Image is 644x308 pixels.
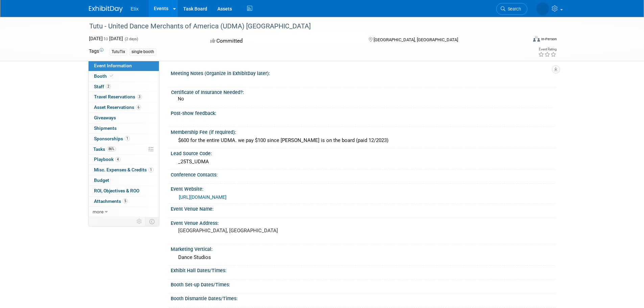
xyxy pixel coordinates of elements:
[145,217,159,226] td: Toggle Event Tabs
[171,148,555,157] div: Lead Source Code:
[171,280,555,288] div: Booth Set-up Dates/Times:
[106,84,111,89] span: 2
[533,36,540,42] img: Format-Inperson.png
[176,252,550,263] div: Dance Studios
[94,177,109,183] span: Budget
[93,209,103,214] span: more
[137,94,142,99] span: 3
[171,108,555,117] div: Post-show feedback:
[94,94,142,99] span: Travel Reservations
[89,144,159,155] a: Tasks86%
[89,113,159,123] a: Giveaways
[103,36,109,41] span: to
[89,92,159,102] a: Travel Reservations3
[171,218,555,227] div: Event Venue Address:
[89,82,159,92] a: Staff2
[94,104,141,110] span: Asset Reservations
[94,63,132,68] span: Event Information
[89,71,159,81] a: Booth
[487,35,557,45] div: Event Format
[94,84,111,89] span: Staff
[178,96,184,101] span: No
[110,74,113,78] i: Booth reservation complete
[496,3,527,15] a: Search
[89,196,159,207] a: Attachments5
[87,20,517,32] div: Tutu - United Dance Merchants of America (UDMA) [GEOGRAPHIC_DATA]
[124,37,138,41] span: (2 days)
[94,188,139,193] span: ROI, Objectives & ROO
[89,61,159,71] a: Event Information
[89,134,159,144] a: Sponsorships1
[89,155,159,165] a: Playbook4
[89,48,103,55] td: Tags
[208,35,358,47] div: Committed
[171,68,555,77] div: Meeting Notes (Organize in ExhibitDay later):
[176,157,550,167] div: _25TS_UDMA
[179,194,226,200] a: [URL][DOMAIN_NAME]
[136,105,141,110] span: 6
[171,244,555,253] div: Marketing Vertical:
[131,6,139,11] span: Etix
[107,146,116,151] span: 86%
[538,48,556,51] div: Event Rating
[115,157,120,162] span: 4
[89,6,123,13] img: ExhibitDay
[110,48,127,55] div: TutuTix
[148,167,153,172] span: 1
[89,207,159,217] a: more
[94,198,128,204] span: Attachments
[171,127,555,136] div: Membership Fee (if required):
[178,228,324,234] pre: [GEOGRAPHIC_DATA], [GEOGRAPHIC_DATA]
[94,167,153,172] span: Misc. Expenses & Credits
[171,170,555,178] div: Conference Contacts:
[123,198,128,204] span: 5
[536,2,549,15] img: Lakisha Cooper
[94,125,117,131] span: Shipments
[171,265,555,274] div: Exhibit Hall Dates/Times:
[125,136,130,141] span: 1
[89,186,159,196] a: ROI, Objectives & ROO
[134,217,145,226] td: Personalize Event Tab Strip
[171,204,555,212] div: Event Venue Name:
[89,102,159,113] a: Asset Reservations6
[89,175,159,186] a: Budget
[374,37,458,42] span: [GEOGRAPHIC_DATA], [GEOGRAPHIC_DATA]
[541,37,557,42] div: In-Person
[171,87,552,96] div: Certificate of Insurance Needed?:
[171,293,555,302] div: Booth Dismantle Dates/Times:
[94,73,115,79] span: Booth
[176,135,550,146] div: $600 for the entire UDMA. we pay $100 since [PERSON_NAME] is on the board (paid 12/2023)
[93,146,116,152] span: Tasks
[89,165,159,175] a: Misc. Expenses & Credits1
[89,123,159,134] a: Shipments
[94,136,130,141] span: Sponsorships
[94,115,116,120] span: Giveaways
[505,6,521,11] span: Search
[171,184,555,192] div: Event Website:
[89,36,123,41] span: [DATE] [DATE]
[129,48,156,55] div: single booth
[94,157,120,162] span: Playbook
